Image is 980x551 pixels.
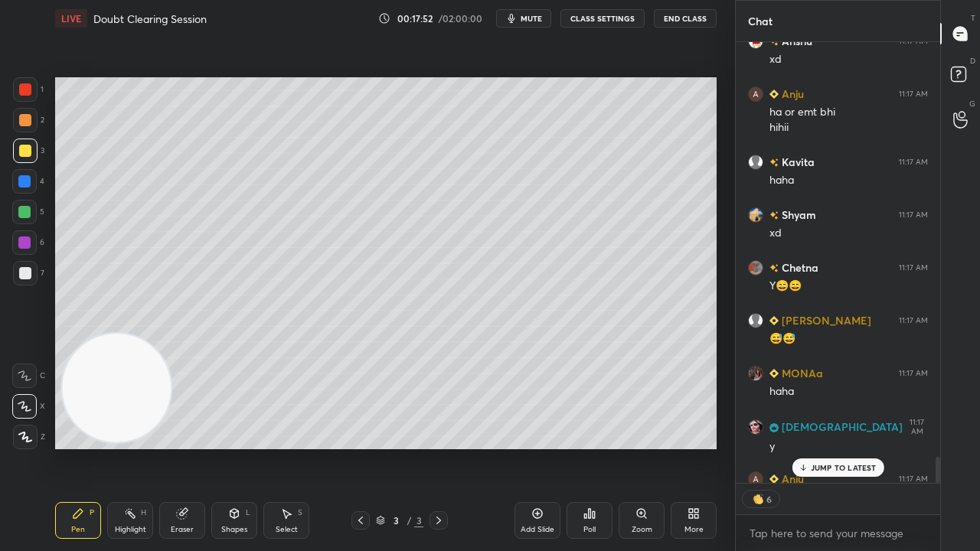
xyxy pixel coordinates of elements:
[13,261,44,285] div: 7
[970,55,975,67] p: D
[388,516,403,525] div: 3
[246,509,250,517] div: L
[769,105,928,120] div: ha or emt bhi
[521,13,542,24] span: mute
[12,394,45,419] div: X
[632,526,652,533] div: Zoom
[899,210,928,220] div: 11:17 AM
[560,9,645,28] button: CLASS SETTINGS
[766,493,772,505] div: 6
[71,526,85,533] div: Pen
[12,200,44,224] div: 5
[13,139,44,163] div: 3
[298,509,302,517] div: S
[899,369,928,378] div: 11:17 AM
[769,439,928,455] div: y
[769,369,779,378] img: Learner_Badge_beginner_1_8b307cf2a0.svg
[748,155,763,170] img: default.png
[90,509,94,517] div: P
[276,526,298,533] div: Select
[779,259,818,275] h6: Chetna
[969,98,975,109] p: G
[13,108,44,132] div: 2
[779,207,816,223] h6: Shyam
[750,491,766,507] img: clapping_hands.png
[769,384,928,399] div: haha
[769,331,928,347] div: 😅😅
[748,313,763,328] img: default.png
[769,279,928,294] div: Y😄😄
[899,90,928,99] div: 11:17 AM
[414,514,423,527] div: 3
[769,316,779,325] img: Learner_Badge_beginner_1_8b307cf2a0.svg
[779,471,804,487] h6: Anju
[769,37,779,46] img: no-rating-badge.077c3623.svg
[906,418,928,436] div: 11:17 AM
[779,312,871,328] h6: [PERSON_NAME]
[769,120,928,135] div: hihii
[899,263,928,272] div: 11:17 AM
[496,9,551,28] button: mute
[748,260,763,275] img: 1610fb4382b04280bb1c9d70fe77b760.jpg
[779,154,815,170] h6: Kavita
[93,11,207,26] h4: Doubt Clearing Session
[12,364,45,388] div: C
[171,526,194,533] div: Eraser
[654,9,717,28] button: End Class
[769,52,928,67] div: xd
[748,471,763,487] img: 17f8758c9d58406cb2af09fd05de3487.jpg
[779,419,903,435] h6: [DEMOGRAPHIC_DATA]
[769,90,779,99] img: Learner_Badge_beginner_1_8b307cf2a0.svg
[899,316,928,325] div: 11:17 AM
[407,516,411,525] div: /
[13,425,45,449] div: Z
[141,509,146,517] div: H
[769,226,928,241] div: xd
[12,169,44,194] div: 4
[899,474,928,484] div: 11:17 AM
[748,207,763,223] img: 3
[12,230,44,255] div: 6
[769,158,779,167] img: no-rating-badge.077c3623.svg
[779,365,823,381] h6: MONAa
[684,526,704,533] div: More
[779,86,804,102] h6: Anju
[769,474,779,484] img: Learner_Badge_beginner_1_8b307cf2a0.svg
[736,1,785,41] p: Chat
[769,211,779,220] img: no-rating-badge.077c3623.svg
[769,173,928,188] div: haha
[811,463,877,472] p: JUMP TO LATEST
[736,42,940,483] div: grid
[521,526,554,533] div: Add Slide
[899,158,928,167] div: 11:17 AM
[748,86,763,102] img: 17f8758c9d58406cb2af09fd05de3487.jpg
[748,419,763,435] img: 92315ffd1292449787063ab9352de92e.jpg
[13,77,44,102] div: 1
[583,526,596,533] div: Poll
[769,264,779,272] img: no-rating-badge.077c3623.svg
[748,366,763,381] img: 06811050f08c45f9a0f2edc1a2cf78cf.jpg
[55,9,87,28] div: LIVE
[115,526,146,533] div: Highlight
[971,12,975,24] p: T
[221,526,247,533] div: Shapes
[769,423,779,432] img: Learner_Badge_champion_ad955741a3.svg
